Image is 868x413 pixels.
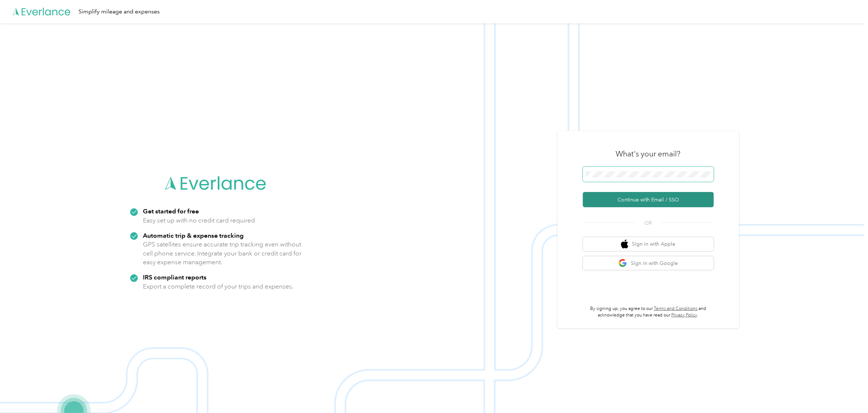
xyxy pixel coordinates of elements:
[143,273,207,281] strong: IRS compliant reports
[583,237,714,251] button: apple logoSign in with Apple
[79,7,160,16] div: Simplify mileage and expenses
[143,216,255,225] p: Easy set up with no credit card required
[143,232,244,239] strong: Automatic trip & expense tracking
[143,207,199,215] strong: Get started for free
[583,256,714,270] button: google logoSign in with Google
[636,219,661,227] span: OR
[654,306,697,311] a: Terms and Conditions
[616,149,681,159] h3: What's your email?
[583,306,714,318] p: By signing up, you agree to our and acknowledge that you have read our .
[583,192,714,207] button: Continue with Email / SSO
[143,240,302,267] p: GPS satellites ensure accurate trip tracking even without cell phone service. Integrate your bank...
[672,312,697,318] a: Privacy Policy
[619,259,628,268] img: google logo
[621,240,628,249] img: apple logo
[143,282,293,291] p: Export a complete record of your trips and expenses.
